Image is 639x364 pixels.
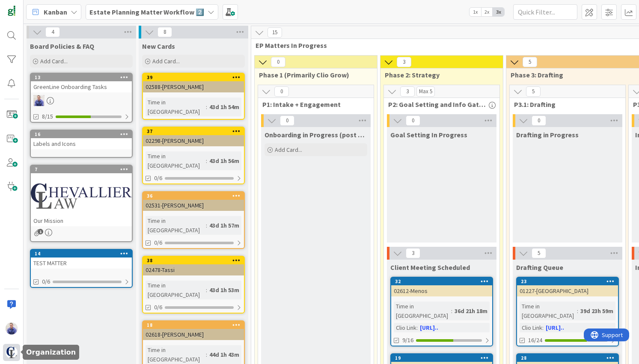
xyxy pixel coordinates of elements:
[142,127,245,184] a: 3702298-[PERSON_NAME]Time in [GEOGRAPHIC_DATA]:43d 1h 56m0/6
[35,74,132,80] div: 13
[391,285,492,296] div: 02612-Menos
[147,322,244,328] div: 18
[493,8,504,16] span: 3x
[26,348,76,356] h5: Organization
[419,89,432,94] div: Max 5
[142,42,175,50] span: New Cards
[452,306,490,316] div: 36d 21h 18m
[207,285,241,295] div: 43d 1h 53m
[30,42,94,50] span: Board Policies & FAQ
[31,74,132,92] div: 13GreenLine Onboarding Tasks
[30,130,133,158] a: 16Labels and Icons
[521,278,618,284] div: 23
[517,278,618,296] div: 2301227-[GEOGRAPHIC_DATA]
[275,146,302,154] span: Add Card...
[6,346,18,358] img: avatar
[267,27,282,38] span: 15
[394,302,451,320] div: Time in [GEOGRAPHIC_DATA]
[516,130,579,139] span: Drafting in Progress
[143,127,244,135] div: 37
[142,191,245,249] a: 3602531-[PERSON_NAME]Time in [GEOGRAPHIC_DATA]:43d 1h 57m0/6
[143,74,244,81] div: 39
[42,277,50,286] span: 0/6
[259,71,366,79] span: Phase 1 (Primarily Clio Grow)
[143,192,244,211] div: 3602531-[PERSON_NAME]
[517,278,618,285] div: 23
[206,221,207,230] span: :
[38,229,43,234] span: 1
[520,302,577,320] div: Time in [GEOGRAPHIC_DATA]
[146,216,206,235] div: Time in [GEOGRAPHIC_DATA]
[143,257,244,264] div: 38
[523,57,537,67] span: 5
[143,74,244,92] div: 3902588-[PERSON_NAME]
[30,165,133,242] a: 7Our Mission
[44,7,67,17] span: Kanban
[521,355,618,361] div: 28
[143,321,244,340] div: 1802618-[PERSON_NAME]
[143,264,244,275] div: 02478-Tassi
[520,323,542,332] div: Clio Link
[152,57,180,65] span: Add Card...
[526,86,541,97] span: 5
[470,8,481,16] span: 1x
[147,193,244,199] div: 36
[528,336,542,345] span: 16/24
[31,166,132,173] div: 7
[30,249,133,288] a: 14TEST MATTER0/6
[271,57,285,67] span: 0
[390,277,493,346] a: 3202612-MenosTime in [GEOGRAPHIC_DATA]:36d 21h 18mClio Link:[URL]..9/16
[147,128,244,134] div: 37
[31,250,132,269] div: 14TEST MATTER
[146,151,206,170] div: Time in [GEOGRAPHIC_DATA]
[206,156,207,166] span: :
[154,174,162,183] span: 0/6
[481,8,493,16] span: 2x
[546,324,564,331] a: [URL]..
[31,250,132,257] div: 14
[542,323,544,332] span: :
[390,130,467,139] span: Goal Setting In Progress
[35,166,132,172] div: 7
[513,4,577,20] input: Quick Filter...
[6,6,18,18] img: Visit kanbanzone.com
[154,238,162,247] span: 0/6
[420,324,438,331] a: [URL]..
[207,221,241,230] div: 43d 1h 57m
[390,263,470,272] span: Client Meeting Scheduled
[142,256,245,314] a: 3802478-TassiTime in [GEOGRAPHIC_DATA]:43d 1h 53m0/6
[31,138,132,149] div: Labels and Icons
[406,115,420,126] span: 0
[40,57,68,65] span: Add Card...
[395,278,492,284] div: 32
[31,81,132,92] div: GreenLine Onboarding Tasks
[6,323,18,334] img: JG
[577,306,578,316] span: :
[33,95,45,106] img: JG
[516,277,619,346] a: 2301227-[GEOGRAPHIC_DATA]Time in [GEOGRAPHIC_DATA]:39d 23h 59mClio Link:[URL]..16/24
[147,257,244,263] div: 38
[280,115,294,126] span: 0
[45,27,60,37] span: 4
[206,285,207,295] span: :
[517,354,618,362] div: 28
[31,130,132,149] div: 16Labels and Icons
[146,345,206,364] div: Time in [GEOGRAPHIC_DATA]
[31,215,132,226] div: Our Mission
[207,350,241,359] div: 44d 1h 43m
[406,248,420,258] span: 3
[143,329,244,340] div: 02618-[PERSON_NAME]
[206,102,207,112] span: :
[158,27,172,37] span: 8
[146,281,206,299] div: Time in [GEOGRAPHIC_DATA]
[532,248,546,258] span: 5
[388,100,489,109] span: P2: Goal Setting and Info Gathering
[207,156,241,166] div: 43d 1h 56m
[143,81,244,92] div: 02588-[PERSON_NAME]
[265,130,367,139] span: Onboarding in Progress (post consult)
[578,306,615,316] div: 39d 23h 59m
[400,86,415,97] span: 3
[391,278,492,296] div: 3202612-Menos
[42,112,53,121] span: 8/15
[451,306,452,316] span: :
